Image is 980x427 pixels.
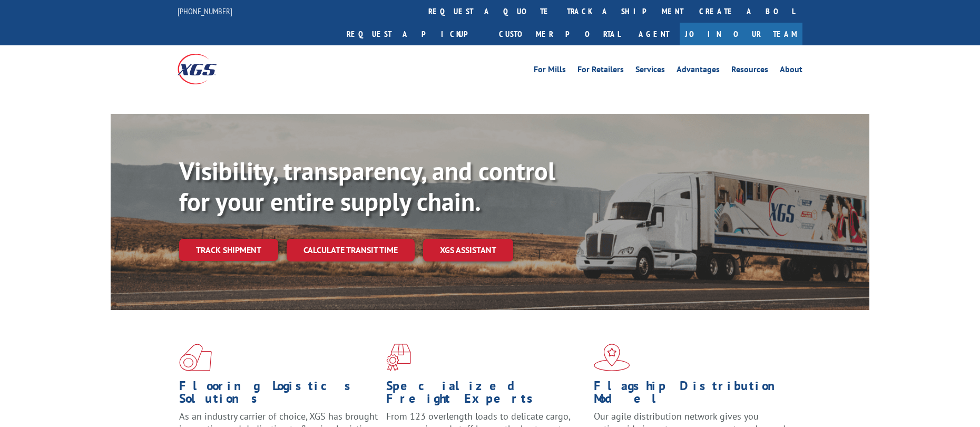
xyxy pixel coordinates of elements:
[423,239,513,261] a: XGS ASSISTANT
[628,23,680,45] a: Agent
[179,380,378,410] h1: Flooring Logistics Solutions
[179,239,278,261] a: Track shipment
[635,65,665,77] a: Services
[178,6,232,16] a: [PHONE_NUMBER]
[594,344,630,371] img: xgs-icon-flagship-distribution-model-red
[594,380,793,410] h1: Flagship Distribution Model
[534,65,566,77] a: For Mills
[287,239,415,261] a: Calculate transit time
[386,380,585,410] h1: Specialized Freight Experts
[339,23,491,45] a: Request a pickup
[179,344,212,371] img: xgs-icon-total-supply-chain-intelligence-red
[677,65,720,77] a: Advantages
[680,23,802,45] a: Join Our Team
[577,65,624,77] a: For Retailers
[780,65,802,77] a: About
[491,23,628,45] a: Customer Portal
[179,154,555,218] b: Visibility, transparency, and control for your entire supply chain.
[731,65,768,77] a: Resources
[386,344,411,371] img: xgs-icon-focused-on-flooring-red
